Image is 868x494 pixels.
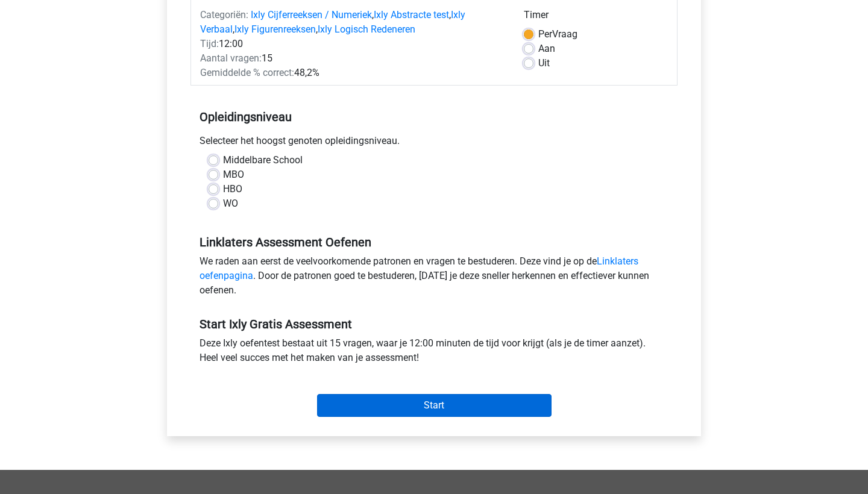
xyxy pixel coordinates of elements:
label: WO [223,196,238,211]
div: Selecteer het hoogst genoten opleidingsniveau. [190,134,678,153]
span: Tijd: [200,38,219,49]
h5: Opleidingsniveau [200,105,668,129]
a: Ixly Logisch Redeneren [318,23,415,35]
div: Deze Ixly oefentest bestaat uit 15 vragen, waar je 12:00 minuten de tijd voor krijgt (als je de t... [190,336,678,370]
span: Per [538,28,552,40]
div: 12:00 [191,37,515,51]
a: Ixly Cijferreeksen / Numeriek [251,9,372,20]
span: Aantal vragen: [200,52,262,64]
input: Start [317,394,552,417]
label: Middelbare School [223,153,303,167]
div: Timer [524,8,668,27]
div: We raden aan eerst de veelvoorkomende patronen en vragen te bestuderen. Deze vind je op de . Door... [190,254,678,302]
div: , , , , [191,8,515,37]
label: Vraag [538,27,577,42]
div: 48,2% [191,66,515,80]
label: HBO [223,182,242,196]
span: Categoriën: [200,9,248,20]
label: MBO [223,167,244,182]
h5: Start Ixly Gratis Assessment [200,317,668,331]
a: Ixly Figurenreeksen [234,23,316,35]
h5: Linklaters Assessment Oefenen [200,235,668,249]
label: Aan [538,42,555,56]
label: Uit [538,56,550,70]
span: Gemiddelde % correct: [200,67,294,78]
a: Ixly Abstracte test [374,9,449,20]
div: 15 [191,51,515,66]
